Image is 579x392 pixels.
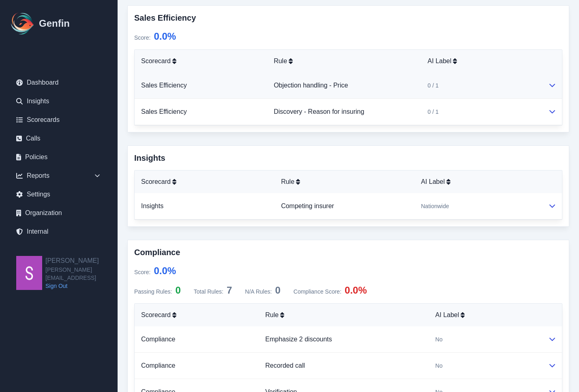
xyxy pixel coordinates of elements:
[274,56,414,66] div: Rule
[275,285,280,296] span: 0
[265,310,422,320] div: Rule
[294,288,341,295] span: Compliance Score :
[435,310,535,320] div: AI Label
[134,12,562,23] h3: Sales Efficiency
[10,112,108,128] a: Scorecards
[45,282,118,290] a: Sign Out
[194,288,223,295] span: Total Rules:
[16,256,42,290] img: Shane Wey
[141,362,175,369] a: Compliance
[428,108,439,116] span: 0 / 1
[141,56,261,66] div: Scorecard
[435,362,443,370] span: No
[141,336,175,343] a: Compliance
[134,152,562,164] h3: Insights
[134,34,150,41] span: Score :
[45,256,118,266] h2: [PERSON_NAME]
[345,285,367,296] span: 0.0%
[428,81,439,89] span: 0 / 1
[421,202,449,210] span: Nationwide
[141,202,163,209] a: Insights
[141,82,187,89] a: Sales Efficiency
[274,108,364,115] a: Discovery - Reason for insuring
[141,108,187,115] a: Sales Efficiency
[10,205,108,221] a: Organization
[45,266,118,282] span: [PERSON_NAME][EMAIL_ADDRESS]
[134,269,150,275] span: Score :
[154,31,176,42] span: 0.0 %
[10,149,108,165] a: Policies
[39,17,70,30] h1: Genfin
[435,335,443,343] span: No
[10,11,36,36] img: Logo
[265,336,332,343] a: Emphasize 2 discounts
[10,75,108,91] a: Dashboard
[141,177,268,187] div: Scorecard
[154,265,176,276] span: 0.0 %
[227,285,232,296] span: 7
[10,224,108,240] a: Internal
[10,130,108,147] a: Calls
[281,177,408,187] div: Rule
[175,285,180,296] span: 0
[421,177,535,187] div: AI Label
[245,288,272,295] span: N/A Rules:
[10,93,108,109] a: Insights
[265,362,305,369] a: Recorded call
[134,247,562,258] h3: Compliance
[10,186,108,202] a: Settings
[134,288,172,295] span: Passing Rules:
[274,82,348,89] a: Objection handling - Price
[428,56,535,66] div: AI Label
[10,168,108,184] div: Reports
[281,202,334,209] a: Competing insurer
[141,310,252,320] div: Scorecard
